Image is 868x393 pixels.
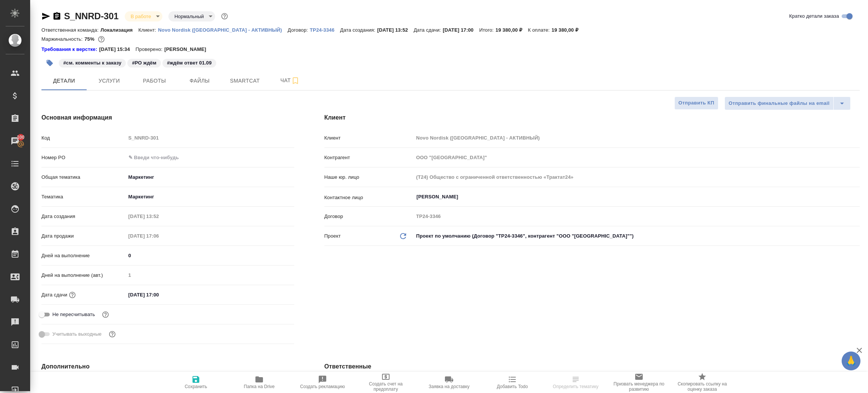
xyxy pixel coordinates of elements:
[96,34,106,44] button: 4022.00 RUB;
[41,154,126,161] p: Номер PO
[414,132,860,143] input: Пустое поле
[63,59,121,67] p: #см. комменты к заказу
[324,232,341,240] p: Проект
[679,99,714,107] span: Отправить КП
[99,46,136,53] p: [DATE] 15:34
[101,310,110,319] button: Включи, если не хочешь, чтобы указанная дата сдачи изменилась после переставления заказа в 'Подтв...
[168,11,215,21] div: В работе
[162,59,217,66] span: ждём ответ 01.09
[41,55,58,71] button: Добавить тэг
[185,384,207,389] span: Сохранить
[52,330,102,338] span: Учитывать выходные
[126,289,192,300] input: ✎ Введи что-нибудь
[842,352,860,370] button: 🙏
[41,232,126,240] p: Дата продажи
[91,76,127,86] span: Услуги
[324,154,414,161] p: Контрагент
[52,12,61,21] button: Скопировать ссылку
[288,27,310,33] p: Договор:
[127,59,162,66] span: РО ждём
[443,27,479,33] p: [DATE] 17:00
[272,76,308,85] span: Чат
[310,27,340,33] p: ТР24-3346
[182,76,218,86] span: Файлы
[227,76,263,86] span: Smartcat
[158,27,288,33] p: Novo Nordisk ([GEOGRAPHIC_DATA] - АКТИВНЫЙ)
[414,211,860,222] input: Пустое поле
[856,196,857,198] button: Open
[497,384,528,389] span: Добавить Todo
[41,272,126,279] p: Дней на выполнение (авт.)
[167,59,212,67] p: #ждём ответ 01.09
[481,372,544,393] button: Добавить Todo
[172,13,206,20] button: Нормальный
[41,252,126,259] p: Дней на выполнение
[528,27,552,33] p: К оплате:
[607,372,671,393] button: Призвать менеджера по развитию
[324,194,414,201] p: Контактное лицо
[41,36,84,42] p: Маржинальность:
[58,59,127,66] span: см. комменты к заказу
[495,27,528,33] p: 19 380,00 ₽
[324,173,414,181] p: Наше юр. лицо
[136,76,173,86] span: Работы
[126,250,294,261] input: ✎ Введи что-нибудь
[41,113,294,122] h4: Основная информация
[612,381,666,392] span: Призвать менеджера по развитию
[41,213,126,220] p: Дата создания
[84,36,96,42] p: 75%
[377,27,414,33] p: [DATE] 13:52
[324,113,860,122] h4: Клиент
[126,190,294,203] div: Маркетинг
[414,27,443,33] p: Дата сдачи:
[101,27,139,33] p: Локализация
[41,27,101,33] p: Ответственная команда:
[41,46,99,53] a: Требования к верстке:
[12,134,29,141] span: 100
[126,211,192,222] input: Пустое поле
[125,11,162,21] div: В работе
[724,97,834,110] button: Отправить финальные файлы на email
[132,59,156,67] p: #РО ждём
[291,372,354,393] button: Создать рекламацию
[126,171,294,184] div: Маркетинг
[158,26,288,33] a: Novo Nordisk ([GEOGRAPHIC_DATA] - АКТИВНЫЙ)
[324,213,414,220] p: Договор
[675,381,729,392] span: Скопировать ссылку на оценку заказа
[300,384,345,389] span: Создать рекламацию
[244,384,275,389] span: Папка на Drive
[671,372,734,393] button: Скопировать ссылку на оценку заказа
[724,97,851,110] div: split button
[52,311,95,318] span: Не пересчитывать
[107,329,117,339] button: Выбери, если сб и вс нужно считать рабочими днями для выполнения заказа.
[414,172,860,183] input: Пустое поле
[479,27,495,33] p: Итого:
[324,134,414,142] p: Клиент
[340,27,377,33] p: Дата создания:
[324,362,860,371] h4: Ответственные
[789,12,839,20] span: Кратко детали заказа
[64,11,119,21] a: S_NNRD-301
[126,230,192,241] input: Пустое поле
[845,353,857,369] span: 🙏
[126,132,294,143] input: Пустое поле
[128,13,153,20] button: В работе
[414,230,860,243] div: Проект по умолчанию (Договор "ТР24-3346", контрагент "ООО "[GEOGRAPHIC_DATA]"")
[228,372,291,393] button: Папка на Drive
[41,193,126,201] p: Тематика
[552,27,584,33] p: 19 380,00 ₽
[429,384,469,389] span: Заявка на доставку
[164,372,228,393] button: Сохранить
[138,27,158,33] p: Клиент:
[41,173,126,181] p: Общая тематика
[46,76,82,86] span: Детали
[729,99,830,108] span: Отправить финальные файлы на email
[354,372,417,393] button: Создать счет на предоплату
[41,291,67,299] p: Дата сдачи
[310,26,340,33] a: ТР24-3346
[544,372,607,393] button: Определить тематику
[67,290,77,300] button: Если добавить услуги и заполнить их объемом, то дата рассчитается автоматически
[674,97,718,110] button: Отправить КП
[220,11,229,21] button: Доп статусы указывают на важность/срочность заказа
[41,362,294,371] h4: Дополнительно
